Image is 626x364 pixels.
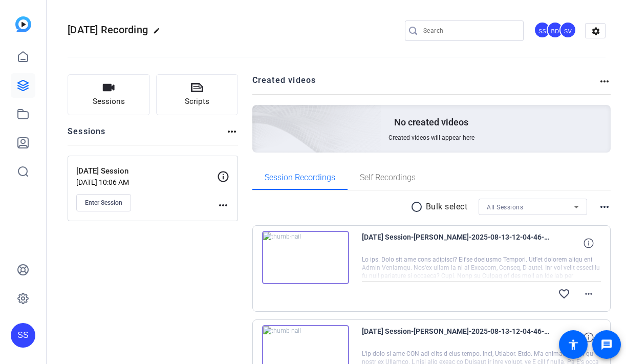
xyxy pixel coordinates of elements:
[411,201,426,213] mat-icon: radio_button_unchecked
[68,74,150,115] button: Sessions
[558,288,570,300] mat-icon: favorite_border
[534,22,551,38] div: SS
[426,201,468,213] p: Bulk select
[394,116,468,129] p: No created videos
[262,231,349,284] img: thumb-nail
[76,165,217,177] p: [DATE] Session
[11,323,35,348] div: SS
[559,22,577,39] ngx-avatar: Sergio Valdez
[68,125,106,145] h2: Sessions
[15,16,31,32] img: blue-gradient.svg
[487,204,523,211] span: All Sessions
[76,178,217,186] p: [DATE] 10:06 AM
[362,231,551,255] span: [DATE] Session-[PERSON_NAME]-2025-08-13-12-04-46-006-1
[252,74,599,94] h2: Created videos
[217,199,229,211] mat-icon: more_horiz
[388,134,474,142] span: Created videos will appear here
[547,22,565,39] ngx-avatar: Brock Dowdle
[76,194,131,211] button: Enter Session
[153,27,165,39] mat-icon: edit
[185,96,209,108] span: Scripts
[582,288,595,300] mat-icon: more_horiz
[138,4,382,226] img: Creted videos background
[156,74,239,115] button: Scripts
[423,25,515,37] input: Search
[85,199,122,207] span: Enter Session
[265,174,335,182] span: Session Recordings
[68,24,148,36] span: [DATE] Recording
[586,24,606,39] mat-icon: settings
[598,201,611,213] mat-icon: more_horiz
[93,96,125,108] span: Sessions
[226,125,238,138] mat-icon: more_horiz
[600,338,613,351] mat-icon: message
[559,22,576,38] div: SV
[598,75,611,88] mat-icon: more_horiz
[362,325,551,350] span: [DATE] Session-[PERSON_NAME]-2025-08-13-12-04-46-006-0
[360,174,416,182] span: Self Recordings
[567,338,579,351] mat-icon: accessibility
[534,22,552,39] ngx-avatar: Studio Support
[547,22,564,38] div: BD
